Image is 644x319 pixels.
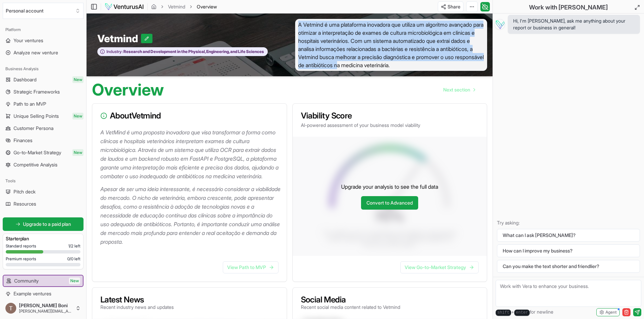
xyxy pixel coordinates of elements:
h2: Work with [PERSON_NAME] [529,3,608,12]
p: A VetMind é uma proposta inovadora que visa transformar a forma como clínicas e hospitais veterin... [100,128,281,181]
span: Dashboard [14,76,37,83]
a: Resources [3,198,84,209]
h3: About Vetmind [100,112,279,120]
span: Customer Persona [14,125,53,132]
a: Pitch deck [3,186,84,197]
span: 1 / 2 left [68,243,80,249]
button: Can you make the text shorter and friendlier? [497,260,640,273]
span: Competitive Analysis [14,161,57,168]
div: Business Analysis [3,63,84,74]
span: Next section [443,86,470,93]
span: A Vetmind é uma plataforma inovadora que utiliza um algoritmo avançado para otimizar a interpreta... [295,19,487,71]
span: Go-to-Market Strategy [14,149,61,156]
button: Select an organization [3,3,84,19]
h3: Viability Score [301,112,479,120]
h1: Overview [92,82,164,98]
p: Recent social media content related to Vetmind [301,304,400,311]
span: Pitch deck [14,188,35,195]
div: Tools [3,176,84,186]
a: Example ventures [3,288,84,299]
a: Go-to-Market StrategyNew [3,147,84,158]
span: Community [14,277,39,284]
span: New [72,149,84,156]
a: Finances [3,135,84,146]
span: New [69,277,80,284]
span: Example ventures [14,290,51,297]
span: Standard reports [6,243,36,249]
nav: pagination [438,83,480,97]
button: [PERSON_NAME] Boni[PERSON_NAME][EMAIL_ADDRESS][DOMAIN_NAME] [3,300,84,316]
a: Convert to Advanced [361,196,418,210]
span: Resources [14,201,36,207]
button: What can I ask [PERSON_NAME]? [497,229,640,242]
span: Your ventures [14,37,43,44]
span: Vetmind [97,32,141,45]
a: Unique Selling PointsNew [3,111,84,122]
span: New [72,76,84,83]
span: + for newline [496,309,553,316]
img: ACg8ocL15JGanoFUVHpiEOBtc1iSKhwcLWbkJmTWUvbBTg2wgmFUyw=s96-c [5,303,16,314]
span: Upgrade to a paid plan [23,221,71,228]
p: Recent industry news and updates [100,304,174,311]
img: logo [104,3,144,11]
a: Customer Persona [3,123,84,134]
p: AI-powered assessment of your business model viability [301,122,479,129]
img: Vera [494,19,505,30]
span: Share [448,3,460,10]
a: View Go-to-Market Strategy [400,261,479,273]
span: Analyze new venture [14,49,58,56]
h3: Latest News [100,296,174,304]
span: Path to an MVP [14,101,46,107]
p: Apesar de ser uma ideia interessante, é necessário considerar a viabilidade do mercado. O nicho d... [100,185,281,246]
nav: breadcrumb [151,3,217,10]
a: CommunityNew [3,275,83,286]
a: Vetmind [168,3,185,10]
span: Overview [197,3,217,10]
a: Upgrade to a paid plan [3,217,84,231]
a: Strategic Frameworks [3,86,84,97]
div: Platform [3,24,84,35]
h3: Social Media [301,296,400,304]
button: Industry:Research and Development in the Physical, Engineering, and Life Sciences [97,47,268,56]
button: Agent [596,308,620,316]
span: Unique Selling Points [14,113,59,119]
span: [PERSON_NAME] Boni [19,302,73,309]
p: Upgrade your analysis to see the full data [341,183,438,191]
span: Premium reports [6,256,36,262]
a: Competitive Analysis [3,159,84,170]
span: Hi, I'm [PERSON_NAME], ask me anything about your report or business in general! [513,18,635,31]
span: 0 / 0 left [67,256,80,262]
a: Analyze new venture [3,47,84,58]
a: Go to next page [438,83,480,97]
p: Try asking: [497,219,640,226]
kbd: shift [496,310,511,316]
span: Strategic Frameworks [14,88,60,95]
h3: Starter plan [6,235,80,242]
kbd: enter [514,310,530,316]
span: New [72,113,84,119]
a: View Path to MVP [223,261,279,273]
a: Your ventures [3,35,84,46]
span: Research and Development in the Physical, Engineering, and Life Sciences [123,49,264,54]
button: Share [438,1,463,12]
a: DashboardNew [3,74,84,85]
a: Path to an MVP [3,99,84,109]
span: Finances [14,137,32,144]
button: How can I improve my business? [497,244,640,257]
span: Industry: [106,49,123,54]
span: [PERSON_NAME][EMAIL_ADDRESS][DOMAIN_NAME] [19,309,73,314]
span: Agent [605,310,617,315]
